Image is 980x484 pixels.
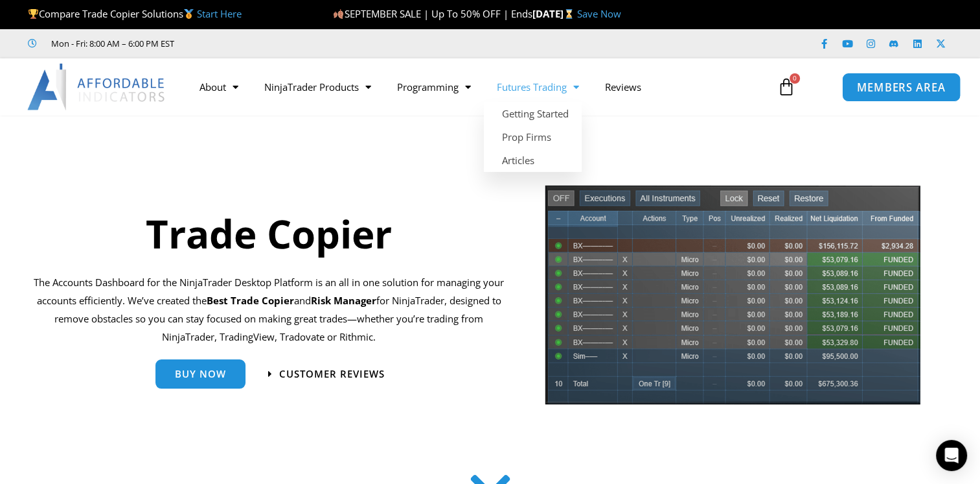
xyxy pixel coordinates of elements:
span: MEMBERS AREA [857,82,946,93]
a: NinjaTrader Products [251,72,384,102]
a: Articles [484,149,582,172]
span: SEPTEMBER SALE | Up To 50% OFF | Ends [333,7,532,20]
ul: Futures Trading [484,102,582,172]
a: Start Here [197,7,242,20]
span: Buy Now [175,369,226,379]
a: Buy Now [155,359,245,389]
a: MEMBERS AREA [842,72,961,101]
a: 0 [758,68,815,106]
div: Open Intercom Messenger [936,440,967,471]
span: Compare Trade Copier Solutions [28,7,242,20]
span: Mon - Fri: 8:00 AM – 6:00 PM EST [48,36,174,51]
img: LogoAI | Affordable Indicators – NinjaTrader [27,64,166,110]
a: Futures Trading [484,72,592,102]
a: About [187,72,251,102]
a: Customer Reviews [268,369,385,379]
a: Reviews [592,72,654,102]
img: 🥇 [184,9,194,19]
p: The Accounts Dashboard for the NinjaTrader Desktop Platform is an all in one solution for managin... [34,274,505,346]
a: Save Now [577,7,621,20]
iframe: Customer reviews powered by Trustpilot [192,37,387,50]
strong: Risk Manager [311,294,376,307]
span: Customer Reviews [279,369,385,379]
nav: Menu [187,72,765,102]
img: 🍂 [334,9,343,19]
a: Prop Firms [484,125,582,149]
h1: Trade Copier [34,206,505,261]
img: 🏆 [28,9,38,19]
img: tradecopier | Affordable Indicators – NinjaTrader [543,184,922,415]
span: 0 [790,73,800,84]
b: Best Trade Copier [207,294,294,307]
img: ⌛ [564,9,574,19]
a: Getting Started [484,102,582,125]
strong: [DATE] [532,7,577,20]
a: Programming [384,72,484,102]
